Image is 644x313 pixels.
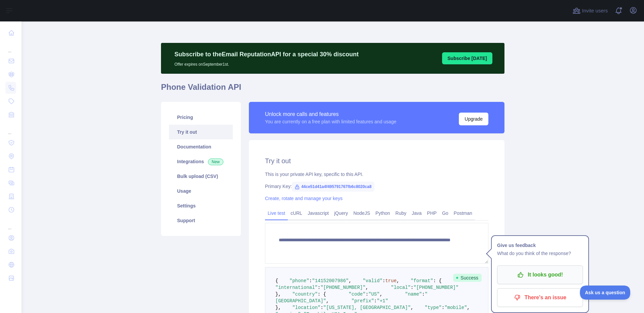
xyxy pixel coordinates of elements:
span: , [326,298,329,304]
span: , [348,278,351,284]
button: There's an issue [497,288,583,307]
button: Invite users [571,5,609,16]
span: , [467,305,470,310]
span: Invite users [582,7,608,15]
a: Java [409,208,425,218]
span: : { [433,278,442,284]
span: , [366,285,368,290]
span: "mobile" [444,305,467,310]
span: "code" [348,292,365,297]
a: Bulk upload (CSV) [169,169,233,184]
span: Success [453,274,482,282]
a: Ruby [393,208,409,218]
a: jQuery [331,208,351,218]
h2: Try it out [265,156,488,166]
div: ... [5,122,16,135]
span: "14152007986" [312,278,348,284]
span: : [442,305,444,310]
span: "prefix" [352,298,374,304]
p: Offer expires on September 1st. [174,59,359,67]
span: , [411,305,413,310]
span: "US" [368,292,380,297]
span: : [374,298,377,304]
iframe: Toggle Customer Support [580,286,631,300]
span: 44ce51d41a4f495791767fb6c8020ca8 [292,182,374,192]
div: Unlock more calls and features [265,110,396,118]
a: Javascript [305,208,331,218]
h1: Phone Validation API [161,82,504,98]
a: Create, rotate and manage your keys [265,196,342,201]
a: NodeJS [351,208,373,218]
span: "local" [391,285,411,290]
span: "type" [425,305,441,310]
a: Pricing [169,110,233,125]
span: }, [275,292,281,297]
p: What do you think of the response? [497,249,583,257]
a: Settings [169,198,233,213]
span: : { [318,292,326,297]
span: , [380,292,382,297]
p: There's an issue [502,292,578,303]
a: Documentation [169,139,233,154]
button: Subscribe [DATE] [442,52,492,64]
a: Python [373,208,393,218]
span: : [318,285,320,290]
span: : [320,305,323,310]
div: Primary Key: [265,183,488,190]
span: "location" [292,305,320,310]
a: Usage [169,184,233,198]
div: This is your private API key, specific to this API. [265,171,488,178]
h1: Give us feedback [497,241,583,249]
a: Integrations New [169,154,233,169]
div: You are currently on a free plan with limited features and usage [265,118,396,125]
a: Try it out [169,125,233,139]
span: "format" [411,278,433,284]
div: ... [5,40,16,54]
span: true [385,278,397,284]
span: : [422,292,425,297]
span: { [275,278,278,284]
span: : [309,278,312,284]
span: "[PHONE_NUMBER]" [320,285,365,290]
span: "[US_STATE], [GEOGRAPHIC_DATA]" [323,305,411,310]
span: "country" [292,292,318,297]
span: "[PHONE_NUMBER]" [414,285,459,290]
span: New [208,159,223,165]
a: Live test [265,208,288,218]
div: ... [5,217,16,231]
a: Support [169,213,233,228]
span: : [382,278,385,284]
span: : [411,285,413,290]
span: "valid" [363,278,382,284]
button: It looks good! [497,265,583,284]
span: "phone" [289,278,309,284]
span: "name" [405,292,422,297]
span: , [396,278,399,284]
a: PHP [424,208,439,218]
button: Upgrade [459,113,488,125]
a: Postman [451,208,475,218]
a: cURL [288,208,305,218]
p: It looks good! [502,269,578,280]
span: }, [275,305,281,310]
span: "+1" [377,298,388,304]
p: Subscribe to the Email Reputation API for a special 30 % discount [174,50,359,59]
span: "international" [275,285,318,290]
a: Go [439,208,451,218]
span: : [366,292,368,297]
